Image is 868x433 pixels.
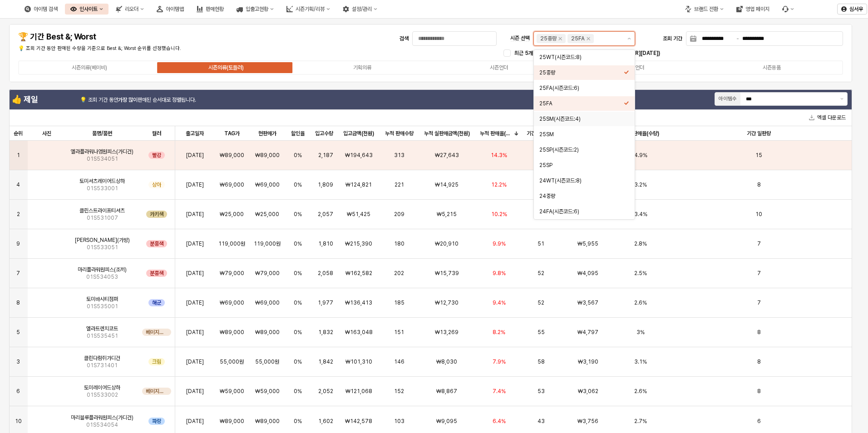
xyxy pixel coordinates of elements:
[719,95,737,103] div: 아이템수
[626,64,644,71] div: 기획언더
[837,93,847,105] button: 제안 사항 표시
[21,64,158,72] label: 시즌의류(베이비)
[399,35,409,42] span: 검색
[538,240,544,247] span: 51
[636,329,645,336] span: 3%
[92,130,112,137] span: 품명/품번
[294,418,302,425] span: 0%
[436,388,457,395] span: ₩8,867
[731,4,775,15] div: 영업 페이지
[385,130,414,137] span: 누적 판매수량
[538,358,545,365] span: 58
[624,32,635,45] button: 제안 사항 표시
[16,240,20,247] span: 9
[318,329,333,336] span: 1,832
[394,418,404,425] span: 103
[634,388,647,395] span: 2.6%
[186,329,204,336] span: [DATE]
[540,34,557,43] div: 25중량
[755,211,762,218] span: 10
[622,130,659,137] span: 기간 판매율(수량)
[152,418,161,425] span: 파랑
[294,211,302,218] span: 0%
[510,35,530,42] span: 시즌 선택
[538,299,544,306] span: 52
[80,96,286,104] p: 💡 조회 기간 동안 판매된 순서대로 정렬됩니다.
[347,211,370,218] span: ₩51,425
[186,388,204,395] span: [DATE]
[435,270,459,277] span: ₩15,739
[186,358,204,365] span: [DATE]
[435,152,459,159] span: ₩27,643
[539,69,624,76] div: 25중량
[577,240,598,247] span: ₩5,955
[186,240,204,247] span: [DATE]
[435,181,459,188] span: ₩14,925
[87,185,118,192] span: 01S533001
[345,299,372,306] span: ₩136,413
[87,155,118,162] span: 01S534051
[87,303,118,310] span: 01S535001
[146,329,168,336] span: 베이지색의
[12,95,78,104] h4: 👍 제일
[318,240,333,247] span: 1,810
[294,64,431,72] label: 기획의류
[186,270,204,277] span: [DATE]
[224,130,240,137] span: TAG가
[186,152,204,159] span: [DATE]
[15,418,22,425] span: 10
[220,270,244,277] span: ₩79,000
[152,130,161,137] span: 컬러
[87,362,118,369] span: 01S731401
[634,240,647,247] span: 2.8%
[17,211,20,218] span: 2
[634,299,647,306] span: 2.6%
[539,146,624,153] div: 25SP(시즌코드:2)
[125,6,138,12] div: 리오더
[150,270,163,277] span: 분홍색
[152,299,161,306] span: 해군
[431,64,567,72] label: 시즌언더
[437,211,457,218] span: ₩5,215
[345,329,373,336] span: ₩163,048
[578,388,598,395] span: ₩3,062
[72,64,107,71] div: 시즌의류(베이비)
[19,4,63,15] div: 아이템 검색
[394,152,404,159] span: 313
[436,418,457,425] span: ₩9,095
[152,152,161,159] span: 빨강
[493,388,506,395] span: 7.4%
[394,270,404,277] span: 202
[294,388,302,395] span: 0%
[254,240,281,247] span: 119,000원
[757,181,761,188] span: 8
[345,181,372,188] span: ₩124,821
[231,4,279,15] div: 입출고현황
[151,4,189,15] div: 아이템맵
[634,418,647,425] span: 2.7%
[318,211,333,218] span: 2,057
[337,4,383,15] div: 설정/관리
[587,37,590,40] div: Remove 25FA
[539,192,624,200] div: 24중량
[186,181,204,188] span: [DATE]
[345,152,373,159] span: ₩194,643
[318,299,333,306] span: 1,977
[16,270,20,277] span: 7
[220,299,244,306] span: ₩69,000
[87,332,118,340] span: 01S535451
[318,388,333,395] span: 2,052
[491,152,507,159] span: 14.3%
[16,329,20,336] span: 5
[220,329,244,336] span: ₩89,000
[757,418,761,425] span: 6
[255,329,280,336] span: ₩89,000
[71,148,133,155] span: 엘라플라워나염원피스(가디건)
[65,4,108,15] div: 인사이트
[218,240,245,247] span: 119,000원
[538,329,545,336] span: 55
[220,418,244,425] span: ₩89,000
[539,131,624,138] div: 25SM
[291,130,305,137] span: 할인율
[747,130,771,137] span: 기간 일판량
